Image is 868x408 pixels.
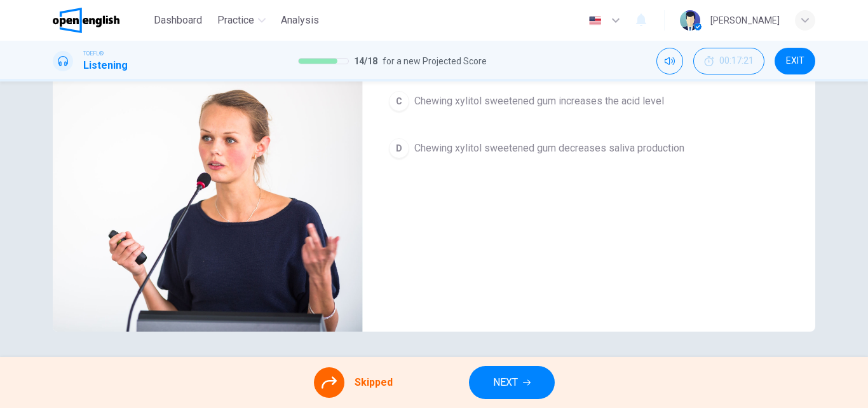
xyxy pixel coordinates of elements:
[217,13,254,28] span: Practice
[149,9,207,32] button: Dashboard
[355,375,393,390] span: Skipped
[53,22,363,332] img: Dental Hygiene Lecture
[587,16,603,25] img: en
[680,10,700,31] img: Profile picture
[53,8,119,33] img: OpenEnglish logo
[710,13,780,28] div: [PERSON_NAME]
[354,53,377,69] span: 14 / 18
[719,56,754,66] span: 00:17:21
[212,9,271,32] button: Practice
[83,58,128,73] h1: Listening
[693,48,764,74] button: 00:17:21
[775,48,815,74] button: EXIT
[493,374,518,391] span: NEXT
[53,8,149,33] a: OpenEnglish logo
[383,53,487,69] span: for a new Projected Score
[469,366,555,399] button: NEXT
[83,49,104,58] span: TOEFL®
[154,13,202,28] span: Dashboard
[786,56,804,66] span: EXIT
[276,9,324,32] button: Analysis
[281,13,319,28] span: Analysis
[693,48,764,74] div: Hide
[656,48,683,74] div: Mute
